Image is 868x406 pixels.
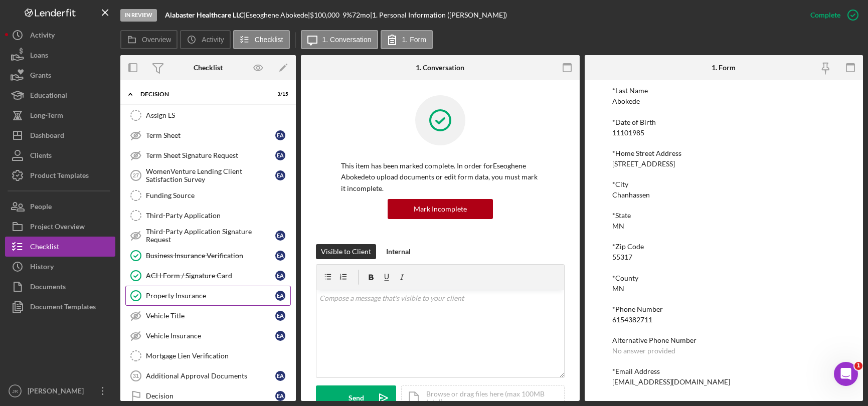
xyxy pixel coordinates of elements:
div: *Home Street Address [612,149,835,157]
div: E A [275,231,285,241]
button: Document Templates [5,297,115,317]
tspan: 27 [133,172,139,178]
label: Overview [142,36,171,44]
button: Clients [5,145,115,165]
button: Mark Incomplete [388,199,493,219]
div: [EMAIL_ADDRESS][DOMAIN_NAME] [612,378,730,386]
div: Vehicle Insurance [146,332,275,340]
button: History [5,257,115,277]
div: *County [612,274,835,282]
div: Assign LS [146,111,290,119]
div: E A [275,271,285,281]
div: Alternative Phone Number [612,336,835,344]
tspan: 31 [133,373,139,379]
div: Decision [140,91,263,97]
a: Vehicle TitleEA [125,306,291,326]
div: MN [612,222,624,230]
a: Product Templates [5,165,115,185]
button: Educational [5,85,115,105]
label: 1. Form [402,36,426,44]
div: Project Overview [30,217,85,239]
a: Term Sheet Signature RequestEA [125,145,291,165]
div: E A [275,311,285,321]
button: Dashboard [5,125,115,145]
div: *Date of Birth [612,118,835,126]
text: JR [12,388,18,394]
button: Visible to Client [316,244,376,259]
div: E A [275,130,285,140]
div: Term Sheet Signature Request [146,151,275,159]
div: Product Templates [30,165,89,188]
a: Documents [5,277,115,297]
button: 1. Conversation [301,30,378,49]
div: *Phone Number [612,305,835,313]
button: Grants [5,65,115,85]
div: Visible to Client [321,244,371,259]
div: | 1. Personal Information ([PERSON_NAME]) [370,11,507,19]
div: E A [275,391,285,401]
div: 6154382711 [612,316,652,324]
button: Overview [120,30,178,49]
a: Property InsuranceEA [125,286,291,306]
a: Third-Party Application [125,206,291,226]
div: Checklist [30,237,59,259]
div: Educational [30,85,67,108]
a: Long-Term [5,105,115,125]
a: Third-Party Application Signature RequestEA [125,226,291,246]
div: Long-Term [30,105,63,128]
div: ACH Form / Signature Card [146,272,275,280]
button: Loans [5,45,115,65]
div: Abokede [612,97,640,105]
div: E A [275,291,285,301]
div: Vehicle Title [146,312,275,320]
div: 11101985 [612,129,644,137]
div: Term Sheet [146,131,275,139]
label: Activity [202,36,224,44]
a: ACH Form / Signature CardEA [125,266,291,286]
button: Internal [381,244,416,259]
div: *Email Address [612,367,835,375]
div: E A [275,170,285,180]
div: 72 mo [352,11,370,19]
a: Mortgage Lien Verification [125,346,291,366]
div: $100,000 [310,11,342,19]
div: E A [275,371,285,381]
button: Complete [800,5,863,25]
div: Grants [30,65,51,88]
div: 3 / 15 [270,91,288,97]
div: *Zip Code [612,243,835,251]
div: 1. Form [712,64,736,72]
div: Checklist [194,64,223,72]
div: *City [612,180,835,188]
div: History [30,257,54,279]
div: People [30,196,52,219]
button: 1. Form [381,30,433,49]
button: Checklist [5,237,115,257]
span: 1 [854,362,862,370]
a: Business Insurance VerificationEA [125,246,291,266]
div: *Last Name [612,87,835,95]
div: Documents [30,277,66,299]
div: Property Insurance [146,292,275,300]
button: Project Overview [5,217,115,237]
div: Chanhassen [612,191,650,199]
div: 9 % [342,11,352,19]
div: MN [612,285,624,293]
b: Alabaster Healthcare LLC [165,11,244,19]
button: Activity [5,25,115,45]
div: Business Insurance Verification [146,252,275,260]
div: E A [275,251,285,261]
div: Third-Party Application Signature Request [146,228,275,244]
div: Decision [146,392,275,400]
div: Mark Incomplete [414,199,467,219]
div: Third-Party Application [146,212,290,220]
div: Funding Source [146,191,290,199]
button: Activity [180,30,230,49]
